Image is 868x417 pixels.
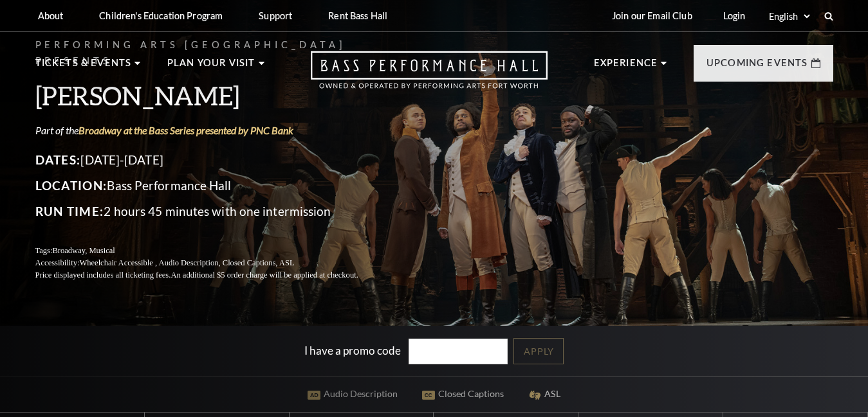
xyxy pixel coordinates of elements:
p: Tags: [35,245,389,257]
p: 2 hours 45 minutes with one intermission [35,201,389,222]
span: An additional $5 order charge will be applied at checkout. [171,271,358,279]
span: Broadway, Musical [52,246,115,255]
p: Price displayed includes all ticketing fees. [35,269,389,281]
span: Dates: [35,152,81,167]
p: About [38,10,64,21]
p: Children's Education Program [99,10,223,21]
span: Wheelchair Accessible , Audio Description, Closed Captions, ASL [79,258,294,267]
p: Accessibility: [35,257,389,269]
p: Experience [594,55,658,78]
p: Rent Bass Hall [328,10,387,21]
p: [DATE]-[DATE] [35,150,389,170]
label: I have a promo code [304,343,401,357]
select: Select: [766,10,812,22]
p: Part of the [35,123,389,138]
p: Bass Performance Hall [35,175,389,196]
p: Support [259,10,292,21]
p: Tickets & Events [35,55,132,78]
span: Location: [35,178,107,193]
p: Plan Your Visit [167,55,255,78]
a: Broadway at the Bass Series presented by PNC Bank [78,124,293,136]
span: Run Time: [35,204,104,218]
p: Upcoming Events [706,55,808,78]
